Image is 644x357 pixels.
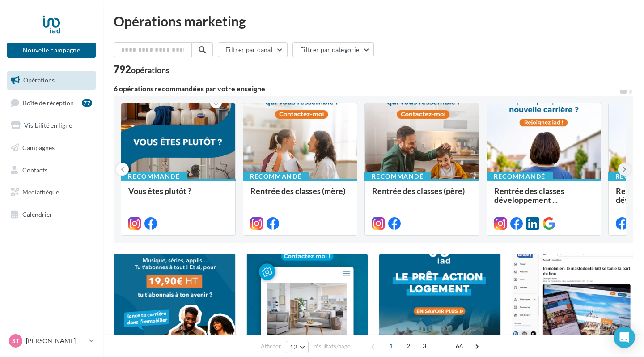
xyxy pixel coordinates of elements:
span: Vous êtes plutôt ? [128,186,191,196]
a: ST [PERSON_NAME] [7,332,96,349]
span: Rentrée des classes (mère) [250,186,345,196]
div: 6 opérations recommandées par votre enseigne [114,85,619,92]
p: [PERSON_NAME] [26,336,85,345]
span: ... [435,339,449,353]
span: Campagnes [22,144,55,151]
div: Recommandé [487,172,553,181]
a: Opérations [5,71,97,90]
div: Opérations marketing [114,14,633,28]
div: 77 [82,99,92,107]
span: Afficher [261,342,281,351]
a: Médiathèque [5,183,97,202]
span: 2 [401,339,415,353]
a: Contacts [5,161,97,180]
span: 3 [417,339,432,353]
span: Contacts [22,166,47,173]
a: Visibilité en ligne [5,116,97,135]
span: Rentrée des classes (père) [372,186,465,196]
button: Filtrer par canal [218,42,288,57]
span: Calendrier [22,211,52,218]
span: résultats/page [314,342,351,351]
button: Filtrer par catégorie [292,42,374,57]
span: Visibilité en ligne [24,121,72,129]
a: Boîte de réception77 [5,93,97,112]
div: 792 [114,65,169,74]
span: 12 [290,344,297,351]
div: Recommandé [364,172,431,181]
span: 66 [452,339,467,353]
span: Rentrée des classes développement ... [494,186,564,205]
div: Recommandé [121,172,187,181]
div: opérations [131,66,169,74]
span: Médiathèque [22,188,59,196]
span: 1 [384,339,398,353]
span: Boîte de réception [23,99,74,106]
span: Opérations [23,76,55,84]
button: 12 [286,341,309,353]
div: Recommandé [243,172,309,181]
span: ST [12,336,19,345]
a: Campagnes [5,138,97,157]
div: Open Intercom Messenger [614,327,635,348]
button: Nouvelle campagne [7,43,96,58]
a: Calendrier [5,205,97,224]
